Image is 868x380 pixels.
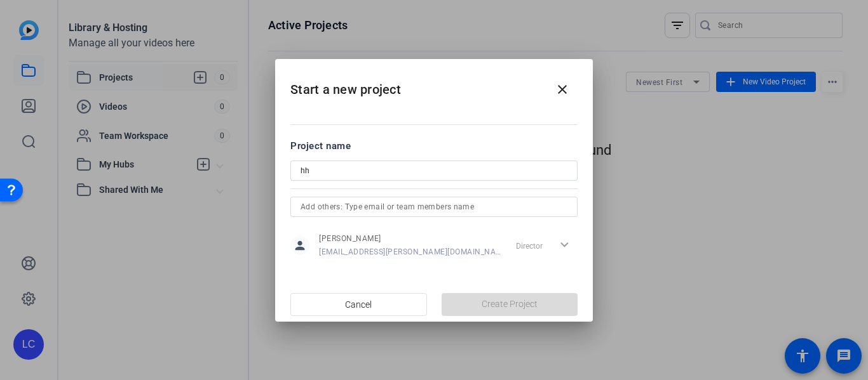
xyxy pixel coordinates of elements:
input: Add others: Type email or team members name [301,199,567,214]
mat-icon: person [290,236,309,255]
span: [EMAIL_ADDRESS][PERSON_NAME][DOMAIN_NAME] [319,247,501,257]
mat-icon: close [555,82,570,97]
input: Enter Project Name [301,163,567,178]
h2: Start a new project [275,59,593,110]
span: [PERSON_NAME] [319,233,501,244]
div: Project name [290,139,578,153]
span: Cancel [345,292,372,317]
button: Cancel [290,293,427,316]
